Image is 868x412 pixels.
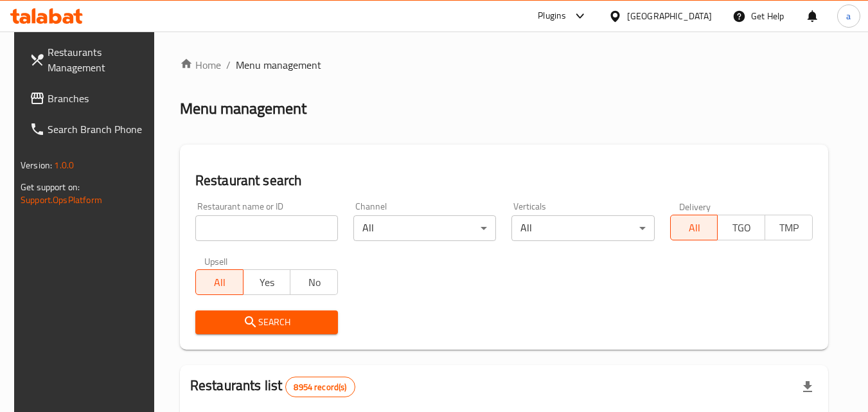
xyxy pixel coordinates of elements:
span: Version: [21,157,52,174]
a: Branches [19,83,159,114]
span: TMP [770,219,808,237]
div: [GEOGRAPHIC_DATA] [627,9,712,23]
h2: Restaurant search [195,171,813,190]
div: All [511,215,654,241]
nav: breadcrumb [180,57,828,73]
a: Support.OpsPlatform [21,192,102,208]
span: Yes [249,273,286,292]
span: 1.0.0 [54,157,74,174]
span: No [296,273,333,292]
button: TMP [765,215,813,240]
div: Total records count [285,377,355,397]
span: Restaurants Management [48,44,149,75]
span: All [676,219,713,237]
a: Search Branch Phone [19,114,159,145]
button: All [670,215,718,240]
span: 8954 record(s) [286,381,354,393]
div: Plugins [538,8,566,24]
div: Export file [792,372,823,402]
a: Restaurants Management [19,37,159,83]
button: All [195,269,244,295]
a: Home [180,57,221,73]
label: Upsell [204,256,228,265]
h2: Menu management [180,98,306,119]
button: TGO [717,215,765,240]
span: TGO [723,219,760,237]
span: Search Branch Phone [48,121,149,137]
input: Search for restaurant name or ID.. [195,215,338,241]
span: Branches [48,91,149,106]
label: Delivery [679,202,711,211]
span: All [201,273,238,292]
li: / [226,57,231,73]
div: All [353,215,496,241]
button: Search [195,310,338,334]
h2: Restaurants list [190,376,355,397]
button: No [290,269,338,295]
span: Menu management [236,57,321,73]
span: Search [206,314,328,330]
span: Get support on: [21,179,80,195]
span: a [846,9,851,23]
button: Yes [243,269,291,295]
